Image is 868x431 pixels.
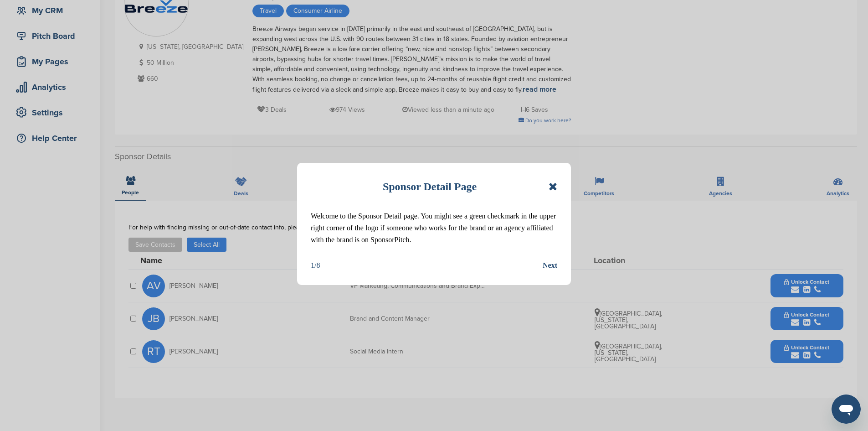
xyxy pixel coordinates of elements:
h1: Sponsor Detail Page [383,177,477,197]
p: Welcome to the Sponsor Detail page. You might see a green checkmark in the upper right corner of ... [311,210,557,246]
button: Next [543,260,557,271]
iframe: Button to launch messaging window [832,395,861,424]
div: 1/8 [311,260,320,271]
